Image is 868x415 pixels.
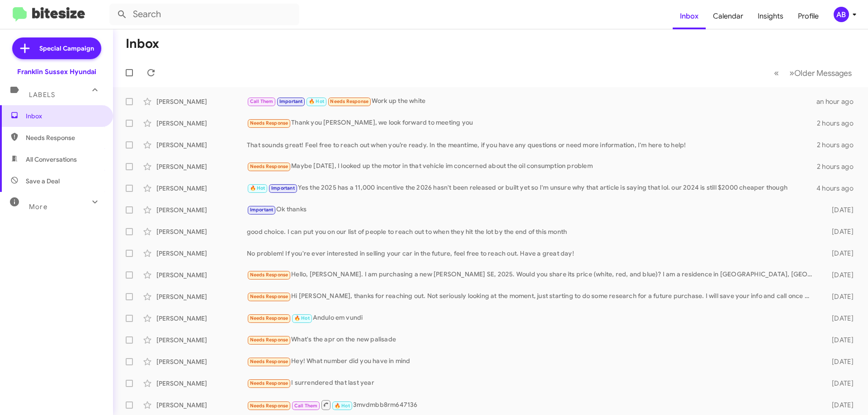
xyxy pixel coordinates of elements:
div: [DATE] [817,336,861,345]
span: 🔥 Hot [309,98,324,104]
span: 🔥 Hot [335,403,350,409]
div: 3mvdmbb8rm647136 [247,399,817,410]
span: Important [271,185,295,191]
span: Needs Response [250,380,288,386]
div: Andulo em vundi [247,313,817,323]
div: Hi [PERSON_NAME], thanks for reaching out. Not seriously looking at the moment, just starting to ... [247,291,817,302]
input: Search [109,4,299,25]
span: All Conversations [26,155,77,164]
div: Thank you [PERSON_NAME], we look forward to meeting you [247,118,817,128]
div: [PERSON_NAME] [156,249,247,258]
span: Needs Response [250,294,288,299]
div: [PERSON_NAME] [156,162,247,171]
span: Needs Response [26,133,103,142]
div: No problem! If you're ever interested in selling your car in the future, feel free to reach out. ... [247,249,817,258]
span: Needs Response [330,98,368,104]
span: Labels [29,91,55,99]
div: [PERSON_NAME] [156,314,247,323]
div: Yes the 2025 has a 11,000 incentive the 2026 hasn't been released or built yet so I'm unsure why ... [247,183,816,193]
div: 2 hours ago [817,119,861,128]
span: Important [250,207,274,213]
div: What's the apr on the new palisade [247,335,817,345]
div: [DATE] [817,292,861,301]
h1: Inbox [126,37,159,51]
span: Needs Response [250,163,288,169]
a: Profile [791,3,826,29]
div: [PERSON_NAME] [156,292,247,301]
a: Calendar [706,3,750,29]
div: Work up the white [247,96,816,107]
div: [DATE] [817,249,861,258]
div: good choice. I can put you on our list of people to reach out to when they hit the lot by the end... [247,227,817,236]
span: Needs Response [250,120,288,126]
div: AB [834,7,849,22]
a: Inbox [673,3,706,29]
span: Needs Response [250,359,288,364]
div: [PERSON_NAME] [156,270,247,280]
span: Call Them [250,98,274,104]
div: [PERSON_NAME] [156,379,247,388]
div: [DATE] [817,205,861,214]
span: Special Campaign [39,44,94,53]
span: Needs Response [250,272,288,278]
div: Hey! What number did you have in mind [247,356,817,367]
div: 4 hours ago [816,184,861,193]
span: 🔥 Hot [294,315,310,321]
span: Save a Deal [26,177,60,186]
div: [PERSON_NAME] [156,184,247,193]
span: Inbox [26,112,103,121]
span: Needs Response [250,337,288,343]
span: » [789,67,794,79]
div: [PERSON_NAME] [156,357,247,366]
div: [PERSON_NAME] [156,336,247,345]
div: Maybe [DATE], I looked up the motor in that vehicle im concerned about the oil consumption problem [247,161,817,172]
div: [DATE] [817,357,861,366]
a: Insights [750,3,791,29]
div: [DATE] [817,401,861,410]
span: Needs Response [250,315,288,321]
button: AB [826,7,858,22]
div: [PERSON_NAME] [156,97,247,106]
div: [PERSON_NAME] [156,401,247,410]
div: That sounds great! Feel free to reach out when you’re ready. In the meantime, if you have any que... [247,140,817,149]
span: 🔥 Hot [250,185,265,191]
div: [PERSON_NAME] [156,119,247,128]
div: Franklin Sussex Hyundai [17,67,96,76]
div: [DATE] [817,270,861,280]
div: 2 hours ago [817,162,861,171]
div: Hello, [PERSON_NAME]. I am purchasing a new [PERSON_NAME] SE, 2025. Would you share its price (wh... [247,270,817,280]
span: More [29,203,47,211]
div: [PERSON_NAME] [156,140,247,149]
div: [DATE] [817,314,861,323]
div: an hour ago [816,97,861,106]
span: « [774,67,779,79]
nav: Page navigation example [769,64,857,82]
span: Needs Response [250,403,288,409]
div: I surrendered that last year [247,378,817,388]
div: [PERSON_NAME] [156,227,247,236]
div: [DATE] [817,227,861,236]
div: [DATE] [817,379,861,388]
span: Call Them [294,403,318,409]
div: 2 hours ago [817,140,861,149]
div: [PERSON_NAME] [156,205,247,214]
a: Special Campaign [12,37,101,59]
span: Important [279,98,303,104]
span: Older Messages [794,68,852,78]
div: Ok thanks [247,205,817,215]
button: Previous [769,64,784,82]
button: Next [784,64,857,82]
